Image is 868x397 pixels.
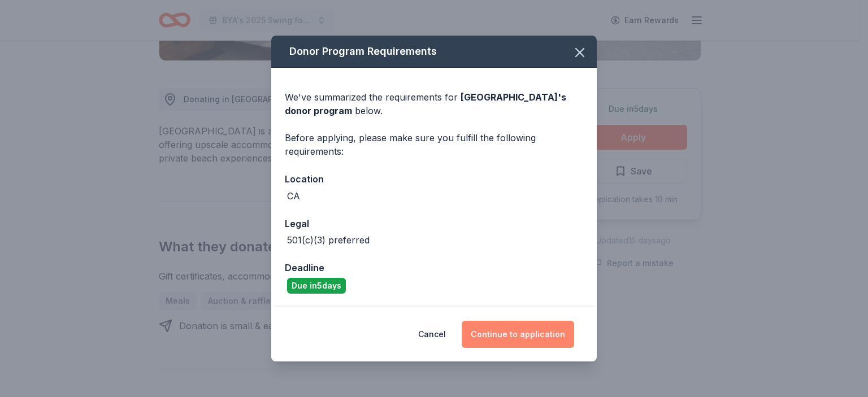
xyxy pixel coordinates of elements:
[285,172,583,186] div: Location
[287,189,300,203] div: CA
[285,90,583,117] div: We've summarized the requirements for below.
[287,233,370,247] div: 501(c)(3) preferred
[271,36,597,68] div: Donor Program Requirements
[285,216,583,231] div: Legal
[285,260,583,275] div: Deadline
[462,321,574,348] button: Continue to application
[418,321,446,348] button: Cancel
[287,278,346,294] div: Due in 5 days
[285,131,583,158] div: Before applying, please make sure you fulfill the following requirements:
